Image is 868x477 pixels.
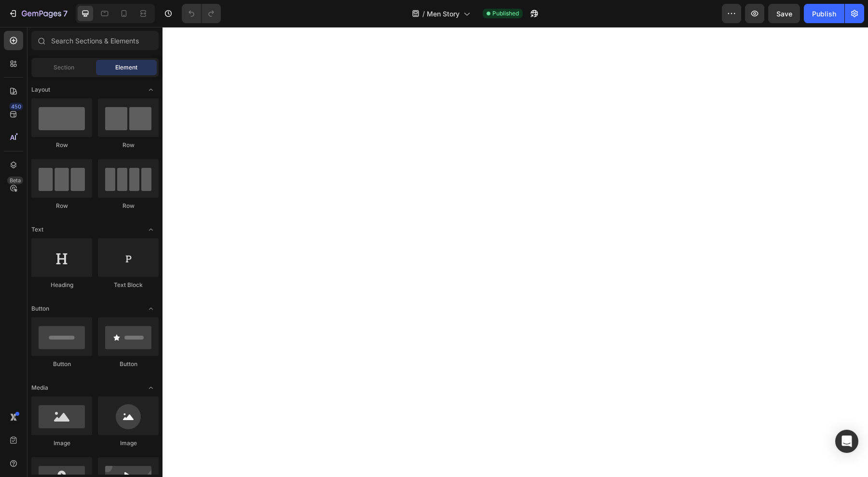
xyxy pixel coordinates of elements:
[812,9,836,19] div: Publish
[163,27,868,477] iframe: Design area
[98,281,159,289] div: Text Block
[31,383,48,392] span: Media
[98,141,159,150] div: Row
[115,63,137,72] span: Element
[427,9,460,19] span: Men Story
[31,281,92,289] div: Heading
[31,141,92,150] div: Row
[31,304,49,313] span: Button
[182,4,221,23] div: Undo/Redo
[31,225,43,234] span: Text
[4,4,72,23] button: 7
[7,177,23,184] div: Beta
[63,8,68,19] p: 7
[31,31,159,50] input: Search Sections & Elements
[835,430,858,453] div: Open Intercom Messenger
[31,439,92,448] div: Image
[804,4,844,23] button: Publish
[143,82,159,97] span: Toggle open
[143,380,159,395] span: Toggle open
[31,85,50,94] span: Layout
[776,10,792,18] span: Save
[98,202,159,210] div: Row
[98,439,159,448] div: Image
[54,63,74,72] span: Section
[31,360,92,368] div: Button
[422,9,425,19] span: /
[143,301,159,316] span: Toggle open
[768,4,800,23] button: Save
[9,103,23,110] div: 450
[143,222,159,237] span: Toggle open
[492,9,519,18] span: Published
[98,360,159,368] div: Button
[31,202,92,210] div: Row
